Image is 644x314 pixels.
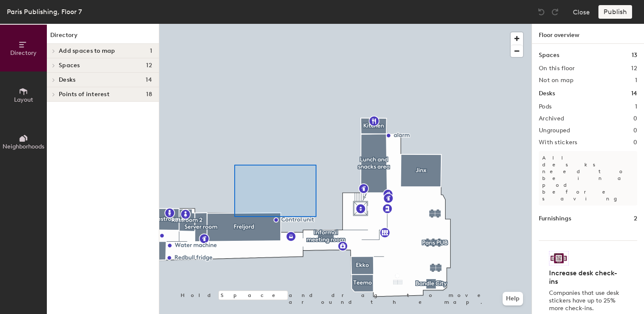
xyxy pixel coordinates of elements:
[7,6,82,17] div: Paris Publishing, Floor 7
[631,89,637,98] h1: 14
[146,62,152,69] span: 12
[3,143,44,150] span: Neighborhoods
[549,269,622,286] h4: Increase desk check-ins
[549,251,569,265] img: Sticker logo
[537,8,546,16] img: Undo
[635,77,637,84] h2: 1
[539,65,575,72] h2: On this floor
[631,65,637,72] h2: 12
[632,51,637,60] h1: 13
[633,139,637,146] h2: 0
[539,77,573,84] h2: Not on map
[503,292,523,305] button: Help
[539,51,559,60] h1: Spaces
[47,31,159,44] h1: Directory
[633,127,637,134] h2: 0
[59,48,115,54] span: Add spaces to map
[573,5,590,19] button: Close
[14,96,33,103] span: Layout
[532,24,644,44] h1: Floor overview
[539,139,578,146] h2: With stickers
[634,214,637,223] h1: 2
[59,77,75,83] span: Desks
[59,62,80,69] span: Spaces
[549,289,622,312] p: Companies that use desk stickers have up to 25% more check-ins.
[539,214,571,223] h1: Furnishings
[551,8,559,16] img: Redo
[10,49,37,57] span: Directory
[539,89,555,98] h1: Desks
[150,48,152,54] span: 1
[539,127,570,134] h2: Ungrouped
[59,91,109,98] span: Points of interest
[633,115,637,122] h2: 0
[635,103,637,110] h2: 1
[539,115,564,122] h2: Archived
[539,151,637,206] p: All desks need to be in a pod before saving
[146,77,152,83] span: 14
[146,91,152,98] span: 18
[539,103,552,110] h2: Pods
